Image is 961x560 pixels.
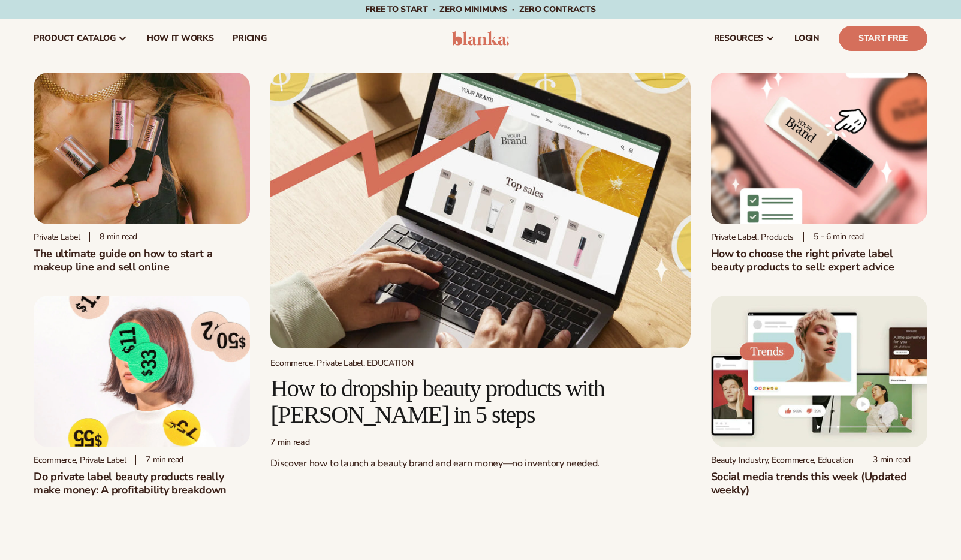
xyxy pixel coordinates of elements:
div: 5 - 6 min read [803,232,864,242]
a: pricing [223,19,276,58]
div: Ecommerce, Private Label, EDUCATION [270,358,690,368]
h2: Social media trends this week (Updated weekly) [711,470,927,496]
h2: How to choose the right private label beauty products to sell: expert advice [711,247,927,273]
img: Profitability of private label company [34,296,250,447]
a: How It Works [137,19,224,58]
a: Profitability of private label company Ecommerce, Private Label 7 min readDo private label beauty... [34,296,250,496]
img: logo [452,31,509,46]
div: Beauty Industry, Ecommerce, Education [711,455,854,465]
h1: The ultimate guide on how to start a makeup line and sell online [34,247,250,273]
div: 8 min read [89,232,137,242]
div: 7 min read [135,455,183,465]
div: Private label [34,232,80,242]
span: pricing [233,34,266,43]
div: 3 min read [863,455,911,465]
p: Discover how to launch a beauty brand and earn money—no inventory needed. [270,457,690,470]
span: resources [714,34,763,43]
span: LOGIN [794,34,820,43]
h2: How to dropship beauty products with [PERSON_NAME] in 5 steps [270,375,690,428]
img: Growing money with ecommerce [270,73,690,348]
h2: Do private label beauty products really make money: A profitability breakdown [34,470,250,496]
span: How It Works [147,34,214,43]
img: Private Label Beauty Products Click [711,73,927,224]
a: Start Free [839,26,927,51]
a: resources [704,19,785,58]
img: Social media trends this week (Updated weekly) [711,296,927,447]
a: LOGIN [785,19,829,58]
div: 7 min read [270,438,690,448]
a: Growing money with ecommerce Ecommerce, Private Label, EDUCATION How to dropship beauty products ... [270,73,690,480]
a: Social media trends this week (Updated weekly) Beauty Industry, Ecommerce, Education 3 min readSo... [711,296,927,496]
span: Free to start · ZERO minimums · ZERO contracts [365,4,595,15]
a: product catalog [24,19,137,58]
a: Person holding branded make up with a solid pink background Private label 8 min readThe ultimate ... [34,73,250,273]
div: Private Label, Products [711,232,794,242]
a: Private Label Beauty Products Click Private Label, Products 5 - 6 min readHow to choose the right... [711,73,927,273]
span: product catalog [34,34,116,43]
img: Person holding branded make up with a solid pink background [34,73,250,224]
div: Ecommerce, Private Label [34,455,126,465]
